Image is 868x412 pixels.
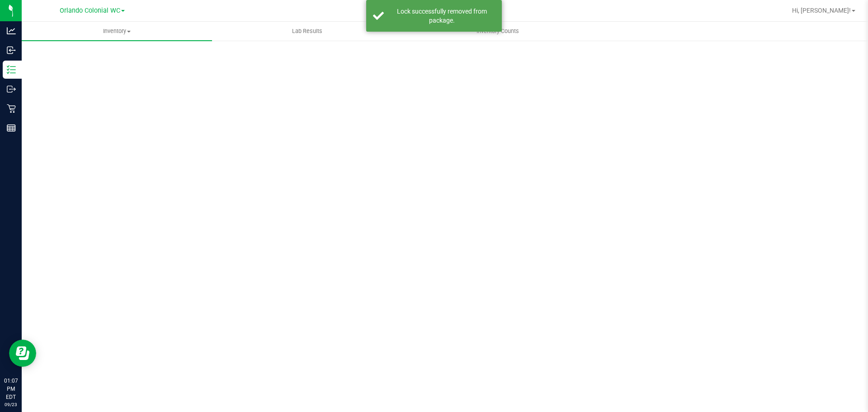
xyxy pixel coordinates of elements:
[9,340,36,367] iframe: Resource center
[7,123,16,133] inline-svg: Reports
[389,7,495,25] div: Lock successfully removed from package.
[60,7,120,14] span: Orlando Colonial WC
[4,377,18,401] p: 01:07 PM EDT
[7,104,16,113] inline-svg: Retail
[7,65,16,74] inline-svg: Inventory
[7,85,16,94] inline-svg: Outbound
[22,27,212,35] span: Inventory
[7,26,16,35] inline-svg: Analytics
[280,27,335,35] span: Lab Results
[4,401,18,408] p: 09/23
[22,22,212,41] a: Inventory
[212,22,402,41] a: Lab Results
[7,46,16,55] inline-svg: Inbound
[792,7,851,14] span: Hi, [PERSON_NAME]!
